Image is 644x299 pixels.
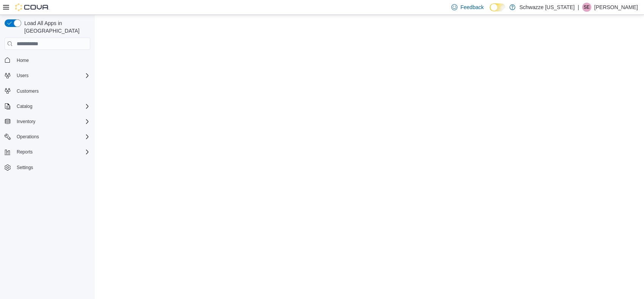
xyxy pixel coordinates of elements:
[14,132,90,141] span: Operations
[2,131,93,142] button: Operations
[2,101,93,112] button: Catalog
[17,103,32,109] span: Catalog
[15,3,49,11] img: Cova
[14,56,32,65] a: Home
[2,162,93,173] button: Settings
[14,71,90,80] span: Users
[2,85,93,97] button: Customers
[14,102,90,111] span: Catalog
[14,147,36,157] button: Reports
[17,73,28,79] span: Users
[14,55,90,65] span: Home
[14,71,31,80] button: Users
[14,132,42,141] button: Operations
[5,51,90,193] nav: Complex example
[17,57,29,63] span: Home
[14,163,90,172] span: Settings
[2,70,93,81] button: Users
[14,87,42,96] a: Customers
[460,3,484,11] span: Feedback
[14,117,90,126] span: Inventory
[2,54,93,65] button: Home
[584,3,590,12] span: SE
[2,116,93,127] button: Inventory
[17,88,39,94] span: Customers
[519,3,575,12] p: Schwazze [US_STATE]
[17,149,33,155] span: Reports
[14,102,35,111] button: Catalog
[14,163,36,172] a: Settings
[582,3,591,12] div: Stacey Edwards
[21,19,90,35] span: Load All Apps in [GEOGRAPHIC_DATA]
[14,117,38,126] button: Inventory
[594,3,638,12] p: [PERSON_NAME]
[17,165,33,171] span: Settings
[2,147,93,157] button: Reports
[14,147,90,157] span: Reports
[14,86,90,96] span: Customers
[17,119,35,125] span: Inventory
[578,3,579,12] p: |
[17,134,39,140] span: Operations
[490,3,506,11] input: Dark Mode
